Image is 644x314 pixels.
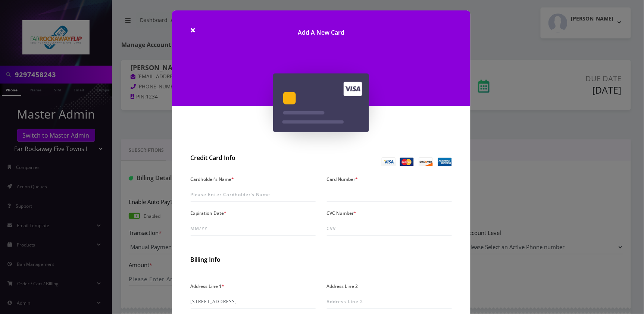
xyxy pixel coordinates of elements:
label: Card Number [327,174,358,185]
label: Address Line 2 [327,281,358,292]
input: Address Line 1 [191,295,316,309]
label: CVC Number [327,208,357,219]
input: CVV [327,222,452,236]
img: Credit Card Info [382,157,452,166]
label: Address Line 1 [191,281,225,292]
input: MM/YY [191,222,316,236]
span: × [191,23,196,36]
h2: Credit Card Info [191,154,316,161]
h1: Add A New Card [172,10,471,47]
img: Add A New Card [273,73,369,132]
input: Please Enter Cardholder’s Name [191,188,316,202]
button: Close [191,25,196,34]
label: Expiration Date [191,208,227,219]
input: Address Line 2 [327,295,452,309]
h2: Billing Info [191,256,452,263]
label: Cardholder's Name [191,174,234,185]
